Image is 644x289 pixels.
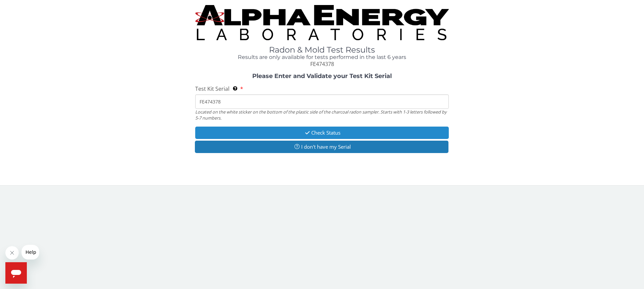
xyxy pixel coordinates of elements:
[252,72,392,80] strong: Please Enter and Validate your Test Kit Serial
[5,262,27,284] iframe: Button to launch messaging window
[195,109,449,121] div: Located on the white sticker on the bottom of the plastic side of the charcoal radon sampler. Sta...
[195,5,449,40] img: TightCrop.jpg
[310,60,334,68] span: FE474378
[195,141,448,153] button: I don't have my Serial
[5,246,19,260] iframe: Close message
[195,127,449,139] button: Check Status
[195,46,449,54] h1: Radon & Mold Test Results
[195,85,229,92] span: Test Kit Serial
[21,245,39,260] iframe: Message from company
[195,54,449,60] h4: Results are only available for tests performed in the last 6 years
